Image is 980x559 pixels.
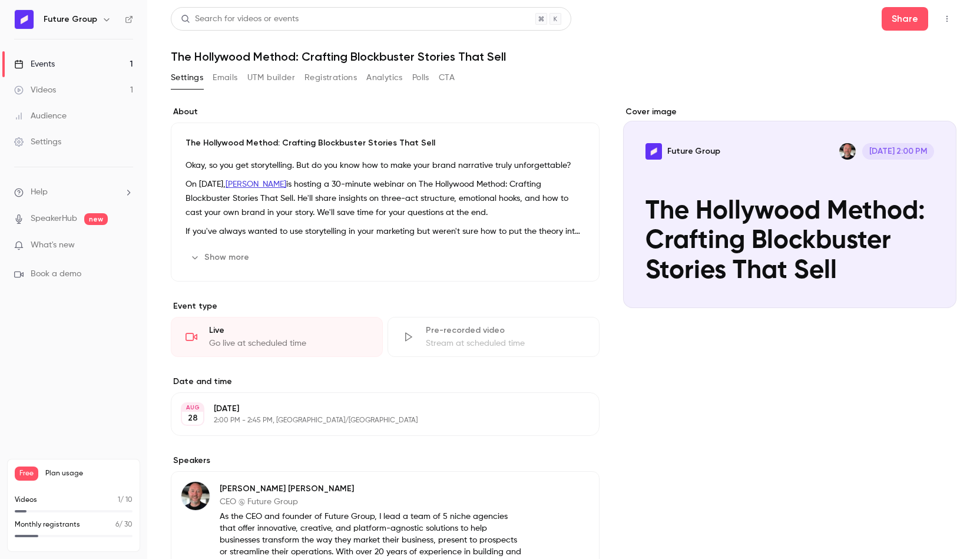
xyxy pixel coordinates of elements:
button: Analytics [366,68,403,87]
p: Event type [171,300,600,312]
span: Book a demo [31,268,81,280]
p: / 10 [118,495,133,505]
button: UTM builder [247,68,295,87]
p: Videos [15,495,37,505]
a: SpeakerHub [31,213,77,225]
label: Speakers [171,455,600,467]
div: Audience [14,110,67,122]
button: Settings [171,68,203,87]
p: Okay, so you get storytelling. But do you know how to make your brand narrative truly unforgettable? [186,158,585,173]
p: The Hollywood Method: Crafting Blockbuster Stories That Sell [186,137,585,149]
section: Cover image [623,106,956,308]
div: Settings [14,136,61,148]
button: Emails [213,68,237,87]
div: Pre-recorded video [426,325,585,336]
h6: Future Group [44,14,97,25]
p: If you've always wanted to use storytelling in your marketing but weren't sure how to put the the... [186,224,585,239]
div: Search for videos or events [181,13,299,25]
p: 2:00 PM - 2:45 PM, [GEOGRAPHIC_DATA]/[GEOGRAPHIC_DATA] [214,416,537,425]
div: Pre-recorded videoStream at scheduled time [388,317,600,357]
button: Registrations [304,68,357,87]
p: / 30 [115,520,133,530]
span: What's new [31,239,75,252]
li: help-dropdown-opener [14,186,133,199]
p: CEO @ Future Group [220,496,523,508]
button: Show more [186,248,256,267]
span: 1 [118,497,120,504]
img: Future Group [15,10,34,29]
div: Live [209,325,368,336]
label: Cover image [623,106,956,118]
div: Events [14,58,55,70]
span: Help [31,186,48,199]
div: AUG [182,403,203,412]
p: On [DATE], is hosting a 30-minute webinar on The Hollywood Method: Crafting Blockbuster Stories T... [186,177,585,220]
div: Stream at scheduled time [426,338,585,349]
p: [DATE] [214,403,537,415]
p: [PERSON_NAME] [PERSON_NAME] [220,483,523,495]
div: Videos [14,84,56,96]
span: Plan usage [45,469,133,478]
h1: The Hollywood Method: Crafting Blockbuster Stories That Sell [171,49,956,64]
p: Monthly registrants [15,520,80,530]
label: About [171,106,600,118]
p: 28 [188,412,198,424]
div: Go live at scheduled time [209,338,368,349]
button: Polls [412,68,429,87]
img: Lyndon Nicholson [181,482,210,510]
span: new [84,213,108,225]
span: 6 [115,521,119,528]
button: Share [882,7,928,31]
button: CTA [439,68,455,87]
span: Free [15,467,38,481]
div: LiveGo live at scheduled time [171,317,383,357]
a: [PERSON_NAME] [226,180,286,188]
label: Date and time [171,376,600,388]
